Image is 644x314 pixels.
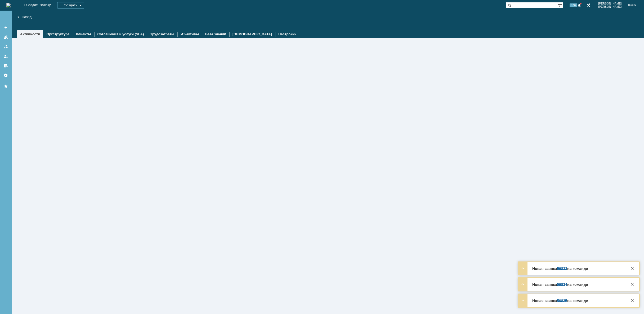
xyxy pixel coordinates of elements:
a: Трудозатраты [150,32,174,36]
strong: Новая заявка на команде [532,299,588,303]
a: [DEMOGRAPHIC_DATA] [232,32,272,36]
div: Закрыть [629,265,636,272]
a: Настройки [278,32,297,36]
a: ИТ-активы [181,32,199,36]
a: Настройки [2,71,10,80]
div: Развернуть [520,297,526,304]
div: Развернуть [520,281,526,287]
span: 100 [570,3,577,7]
a: Назад [22,15,32,19]
a: Оргструктура [46,32,69,36]
span: Расширенный поиск [558,2,563,7]
img: logo [6,3,11,7]
a: Перейти в интерфейс администратора [585,2,592,8]
a: Создать заявку [2,23,10,32]
strong: Новая заявка на команде [532,282,588,287]
a: 56833 [557,266,567,271]
a: Соглашения и услуги (SLA) [97,32,144,36]
div: Развернуть [520,265,526,272]
span: [PERSON_NAME] [598,2,622,5]
span: [PERSON_NAME] [598,5,622,8]
a: Мои заявки [2,52,10,61]
a: Заявки в моей ответственности [2,42,10,51]
div: Закрыть [629,297,636,304]
a: 56835 [557,299,567,303]
a: Перейти на домашнюю страницу [6,3,11,7]
a: Клиенты [76,32,91,36]
a: 56834 [557,282,567,287]
a: Мои согласования [2,62,10,70]
a: База знаний [205,32,226,36]
a: Заявки на командах [2,33,10,41]
strong: Новая заявка на команде [532,266,588,271]
div: Создать [57,2,84,8]
a: Активности [20,32,40,36]
div: Закрыть [629,281,636,287]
